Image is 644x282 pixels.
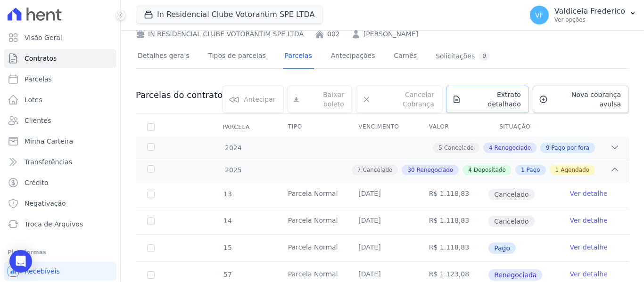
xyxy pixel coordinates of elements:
span: 4 [468,166,472,174]
span: Visão Geral [25,33,62,42]
span: Renegociado [495,144,531,152]
h3: Parcelas do contrato [136,89,223,101]
span: Agendado [561,166,589,174]
div: IN RESIDENCIAL CLUBE VOTORANTIM SPE LTDA [136,29,304,39]
td: Parcela Normal [277,208,347,234]
a: Negativação [4,194,116,213]
a: Lotes [4,90,116,109]
span: Renegociada [488,269,542,281]
span: Lotes [25,95,42,105]
span: Troca de Arquivos [25,219,83,229]
span: Extrato detalhado [465,90,521,109]
span: Cancelado [488,216,534,227]
span: 15 [223,244,232,251]
a: Ver detalhe [570,242,608,252]
span: Clientes [25,116,51,125]
span: Cancelado [444,144,474,152]
span: Crédito [25,178,49,187]
a: Crédito [4,173,116,192]
td: [DATE] [347,208,417,234]
a: Transferências [4,153,116,171]
span: Negativação [25,199,66,208]
input: Só é possível selecionar pagamentos em aberto [147,191,155,198]
span: Nova cobrança avulsa [552,90,621,109]
a: Visão Geral [4,28,116,47]
a: Ver detalhe [570,216,608,225]
button: In Residencial Clube Votorantim SPE LTDA [136,6,322,24]
span: Pago [488,242,516,254]
a: Parcelas [283,44,314,69]
p: Valdiceia Frederico [554,7,625,16]
span: Depositado [474,166,506,174]
span: Contratos [25,54,57,63]
a: Recebíveis [4,262,116,281]
span: 1 [521,166,525,174]
span: Pago por fora [552,144,589,152]
span: 30 [407,166,414,174]
a: Nova cobrança avulsa [533,86,629,113]
a: Tipos de parcelas [206,44,268,69]
a: Antecipações [329,44,377,69]
button: VF Valdiceia Frederico Ver opções [522,2,644,28]
span: Recebíveis [25,266,60,276]
input: Só é possível selecionar pagamentos em aberto [147,218,155,225]
div: Open Intercom Messenger [9,250,32,273]
a: Carnês [392,44,419,69]
span: 13 [223,190,232,198]
span: Cancelado [363,166,393,174]
th: Situação [488,117,558,137]
a: Extrato detalhado [446,86,529,113]
td: Parcela Normal [277,235,347,261]
span: VF [535,12,544,18]
td: [DATE] [347,181,417,208]
th: Valor [418,117,488,137]
span: 7 [357,166,361,174]
div: Parcela [211,118,261,137]
a: Minha Carteira [4,132,116,151]
span: 5 [438,144,442,152]
td: R$ 1.118,83 [418,181,488,208]
td: R$ 1.118,83 [418,208,488,234]
span: Renegociado [417,166,453,174]
td: Parcela Normal [277,181,347,208]
span: Pago [527,166,540,174]
a: Contratos [4,49,116,68]
span: 1 [555,166,559,174]
span: Parcelas [25,74,52,84]
p: Ver opções [554,16,625,24]
input: Só é possível selecionar pagamentos em aberto [147,244,155,252]
a: Ver detalhe [570,269,608,279]
span: 57 [223,271,232,278]
span: 9 [546,144,550,152]
th: Vencimento [347,117,417,137]
span: Minha Carteira [25,137,73,146]
span: Cancelado [488,189,534,200]
td: [DATE] [347,235,417,261]
input: Só é possível selecionar pagamentos em aberto [147,271,155,279]
div: Solicitações [436,52,490,61]
div: 0 [479,52,490,61]
span: Transferências [25,157,72,167]
a: Solicitações0 [434,44,492,69]
a: Ver detalhe [570,189,608,198]
td: R$ 1.118,83 [418,235,488,261]
a: Clientes [4,111,116,130]
div: Plataformas [8,247,113,258]
span: 4 [489,144,493,152]
th: Tipo [277,117,347,137]
a: 002 [327,29,340,39]
a: Troca de Arquivos [4,215,116,234]
a: Detalhes gerais [136,44,191,69]
a: Parcelas [4,70,116,89]
a: [PERSON_NAME] [363,29,418,39]
span: 14 [223,217,232,225]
